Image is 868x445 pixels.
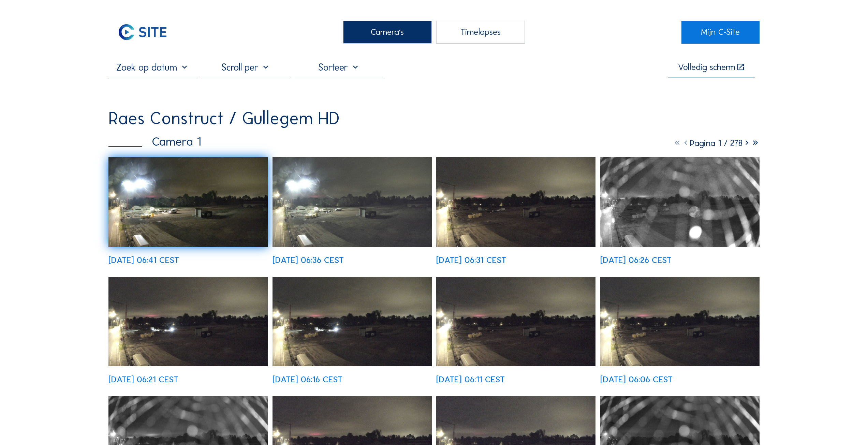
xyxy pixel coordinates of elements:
[681,21,760,44] a: Mijn C-Site
[600,375,673,384] div: [DATE] 06:06 CEST
[108,277,268,367] img: image_53784021
[678,63,735,72] div: Volledig scherm
[600,256,672,264] div: [DATE] 06:26 CEST
[108,21,177,44] img: C-SITE Logo
[108,256,179,264] div: [DATE] 06:41 CEST
[690,138,742,148] span: Pagina 1 / 278
[108,21,187,44] a: C-SITE Logo
[108,61,197,73] input: Zoek op datum 󰅀
[343,21,432,44] div: Camera's
[108,110,340,127] div: Raes Construct / Gullegem HD
[436,256,506,264] div: [DATE] 06:31 CEST
[436,157,595,247] img: image_53784309
[273,157,432,247] img: image_53784456
[273,375,342,384] div: [DATE] 06:16 CEST
[273,256,344,264] div: [DATE] 06:36 CEST
[436,277,595,367] img: image_53783723
[108,375,178,384] div: [DATE] 06:21 CEST
[108,157,268,247] img: image_53784601
[108,135,201,148] div: Camera 1
[436,21,525,44] div: Timelapses
[436,375,505,384] div: [DATE] 06:11 CEST
[600,157,760,247] img: image_53784166
[273,277,432,367] img: image_53783875
[600,277,760,367] img: image_53783575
